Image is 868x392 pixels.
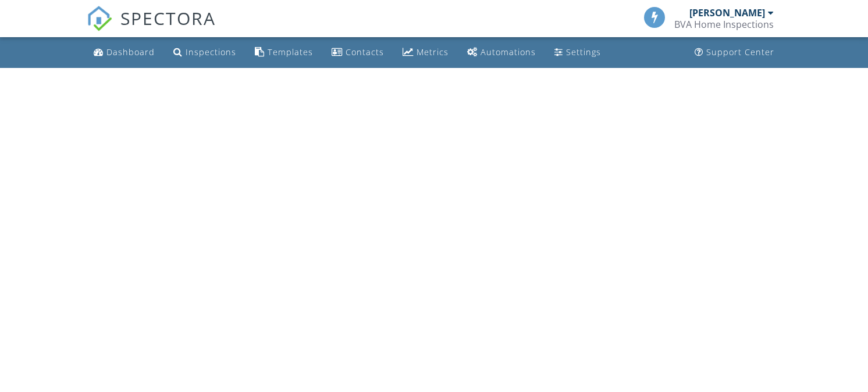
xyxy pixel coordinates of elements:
[106,46,155,57] div: Dashboard
[89,42,159,63] a: Dashboard
[550,42,606,63] a: Settings
[120,6,216,30] span: SPECTORA
[481,46,536,57] div: Automations
[417,46,449,57] div: Metrics
[463,42,540,63] a: Automations (Basic)
[327,42,389,63] a: Contacts
[689,7,765,19] div: [PERSON_NAME]
[674,19,774,30] div: BVA Home Inspections
[566,46,601,57] div: Settings
[690,42,779,63] a: Support Center
[268,46,313,57] div: Templates
[186,46,236,57] div: Inspections
[706,46,774,57] div: Support Center
[346,46,384,57] div: Contacts
[250,42,318,63] a: Templates
[169,42,241,63] a: Inspections
[87,16,216,40] a: SPECTORA
[87,6,112,31] img: The Best Home Inspection Software - Spectora
[398,42,453,63] a: Metrics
